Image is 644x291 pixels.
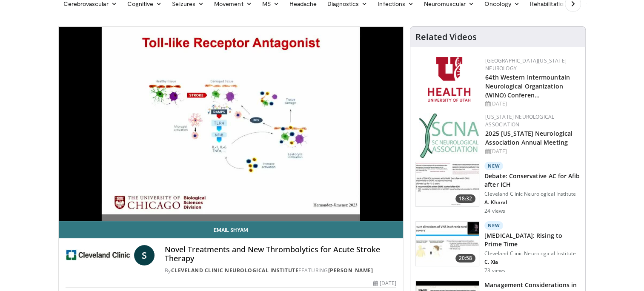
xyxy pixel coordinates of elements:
[485,129,572,146] a: 2025 [US_STATE] Neurological Association Annual Meeting
[59,27,404,221] video-js: Video Player
[485,57,567,72] a: [GEOGRAPHIC_DATA][US_STATE] Neurology
[484,259,580,265] p: C. Xia
[415,32,477,42] h4: Related Videos
[373,280,396,287] div: [DATE]
[485,148,578,155] div: [DATE]
[59,221,404,238] a: Email Shyam
[484,208,505,214] p: 24 views
[415,162,580,214] a: 18:32 New Debate: Conservative AC for Afib after ICH Cleveland Clinic Neurological Institute A. K...
[455,254,476,262] span: 20:58
[455,194,476,203] span: 18:32
[328,267,373,274] a: [PERSON_NAME]
[484,267,505,274] p: 73 views
[484,199,580,206] p: A. Kharal
[416,222,479,266] img: f1d696cd-2275-40a1-93b3-437403182b66.150x105_q85_crop-smart_upscale.jpg
[66,245,131,265] img: Cleveland Clinic Neurological Institute
[171,267,299,274] a: Cleveland Clinic Neurological Institute
[484,162,503,170] p: New
[484,231,580,248] h3: [MEDICAL_DATA]: Rising to Prime Time
[415,221,580,274] a: 20:58 New [MEDICAL_DATA]: Rising to Prime Time Cleveland Clinic Neurological Institute C. Xia 73 ...
[484,250,580,257] p: Cleveland Clinic Neurological Institute
[134,245,155,265] a: S
[165,245,396,263] h4: Novel Treatments and New Thrombolytics for Acute Stroke Therapy
[485,100,578,108] div: [DATE]
[485,113,554,128] a: [US_STATE] Neurological Association
[484,172,580,189] h3: Debate: Conservative AC for Afib after ICH
[484,221,503,230] p: New
[416,162,479,206] img: 514e11ea-87f1-47fb-adb8-ddffea0a3059.150x105_q85_crop-smart_upscale.jpg
[485,73,570,99] a: 64th Western Intermountain Neurological Organization (WINO) Conferen…
[419,113,479,158] img: b123db18-9392-45ae-ad1d-42c3758a27aa.jpg.150x105_q85_autocrop_double_scale_upscale_version-0.2.jpg
[428,57,470,102] img: f6362829-b0a3-407d-a044-59546adfd345.png.150x105_q85_autocrop_double_scale_upscale_version-0.2.png
[165,267,396,274] div: By FEATURING
[484,191,580,197] p: Cleveland Clinic Neurological Institute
